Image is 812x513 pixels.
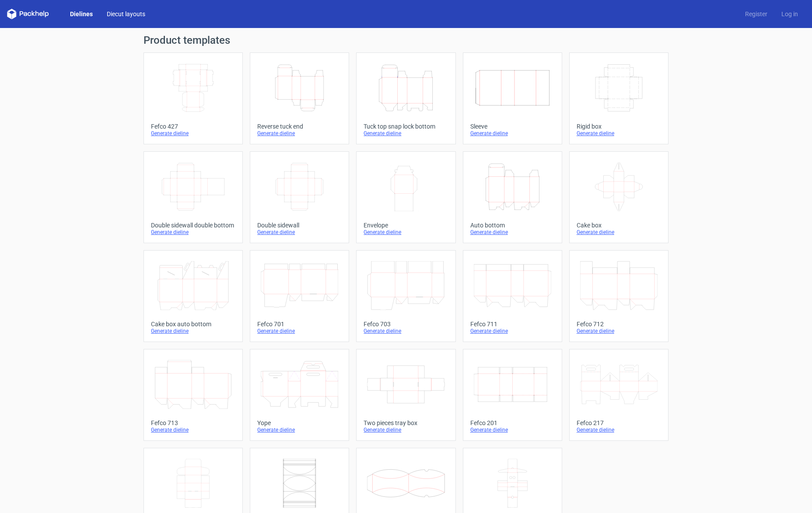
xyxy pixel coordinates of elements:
div: Cake box [577,222,661,229]
div: Generate dieline [151,229,235,236]
div: Generate dieline [151,328,235,335]
a: Fefco 701Generate dieline [250,250,349,342]
div: Tuck top snap lock bottom [364,123,448,130]
div: Generate dieline [151,130,235,137]
div: Generate dieline [470,229,555,236]
div: Reverse tuck end [257,123,342,130]
div: Fefco 217 [577,419,661,426]
a: Fefco 201Generate dieline [463,349,562,441]
a: EnvelopeGenerate dieline [356,151,455,243]
div: Generate dieline [257,130,342,137]
a: Log in [774,10,805,18]
a: Diecut layouts [100,10,152,18]
div: Fefco 703 [364,321,448,328]
a: Fefco 713Generate dieline [143,349,243,441]
div: Yope [257,419,342,426]
a: Cake box auto bottomGenerate dieline [143,250,243,342]
div: Generate dieline [364,328,448,335]
a: Tuck top snap lock bottomGenerate dieline [356,52,455,144]
div: Generate dieline [577,130,661,137]
a: Fefco 712Generate dieline [569,250,668,342]
div: Generate dieline [364,426,448,433]
div: Fefco 713 [151,419,235,426]
div: Rigid box [577,123,661,130]
div: Fefco 711 [470,321,555,328]
div: Generate dieline [470,328,555,335]
div: Generate dieline [470,426,555,433]
div: Sleeve [470,123,555,130]
div: Generate dieline [577,426,661,433]
a: Cake boxGenerate dieline [569,151,668,243]
div: Generate dieline [257,229,342,236]
a: Fefco 711Generate dieline [463,250,562,342]
div: Cake box auto bottom [151,321,235,328]
div: Generate dieline [577,229,661,236]
a: Dielines [63,10,100,18]
div: Fefco 201 [470,419,555,426]
a: Double sidewallGenerate dieline [250,151,349,243]
a: Reverse tuck endGenerate dieline [250,52,349,144]
div: Generate dieline [364,130,448,137]
div: Auto bottom [470,222,555,229]
div: Generate dieline [257,426,342,433]
div: Fefco 712 [577,321,661,328]
div: Double sidewall double bottom [151,222,235,229]
div: Fefco 427 [151,123,235,130]
a: SleeveGenerate dieline [463,52,562,144]
h1: Product templates [143,35,668,45]
a: Register [738,10,774,18]
div: Generate dieline [577,328,661,335]
a: Rigid boxGenerate dieline [569,52,668,144]
a: Two pieces tray boxGenerate dieline [356,349,455,441]
div: Envelope [364,222,448,229]
a: Double sidewall double bottomGenerate dieline [143,151,243,243]
a: Fefco 217Generate dieline [569,349,668,441]
div: Generate dieline [257,328,342,335]
div: Two pieces tray box [364,419,448,426]
div: Generate dieline [151,426,235,433]
a: Fefco 703Generate dieline [356,250,455,342]
div: Fefco 701 [257,321,342,328]
a: Fefco 427Generate dieline [143,52,243,144]
a: YopeGenerate dieline [250,349,349,441]
div: Generate dieline [364,229,448,236]
div: Double sidewall [257,222,342,229]
div: Generate dieline [470,130,555,137]
a: Auto bottomGenerate dieline [463,151,562,243]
